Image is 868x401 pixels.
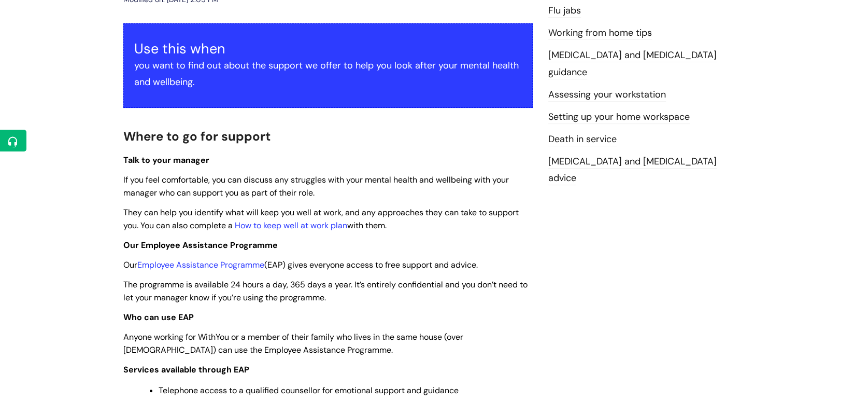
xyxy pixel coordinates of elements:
span: Our Employee Assistance Programme [123,240,278,251]
span: Our (EAP) gives everyone access to free support and advice. [123,259,478,270]
a: Assessing your workstation [548,88,666,102]
a: Flu jabs [548,4,581,18]
p: you want to find out about the support we offer to help you look after your mental health and wel... [134,57,522,91]
span: The programme is available 24 hours a day, 365 days a year. It’s entirely confidential and you do... [123,279,528,303]
a: Death in service [548,133,617,146]
a: Setting up your home workspace [548,110,690,124]
span: with them. [347,220,387,231]
span: Anyone working for WithYou or a member of their family who lives in the same house (over [DEMOGRA... [123,331,463,355]
span: They can help you identify what will keep you well at work, and any approaches they can take to s... [123,207,519,231]
span: Where to go for support [123,128,271,144]
a: [MEDICAL_DATA] and [MEDICAL_DATA] guidance [548,49,717,79]
span: If you feel comfortable, you can discuss any struggles with your mental health and wellbeing with... [123,174,509,198]
span: Telephone access to a qualified counsellor for emotional support and guidance [159,385,459,396]
a: Employee Assistance Programme [137,259,264,270]
strong: Services available through EAP [123,364,249,375]
a: [MEDICAL_DATA] and [MEDICAL_DATA] advice [548,155,717,185]
h3: Use this when [134,40,522,57]
a: Working from home tips [548,26,652,40]
strong: Who can use EAP [123,312,194,323]
a: How to keep well at work plan [235,220,347,231]
span: Talk to your manager [123,155,209,165]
